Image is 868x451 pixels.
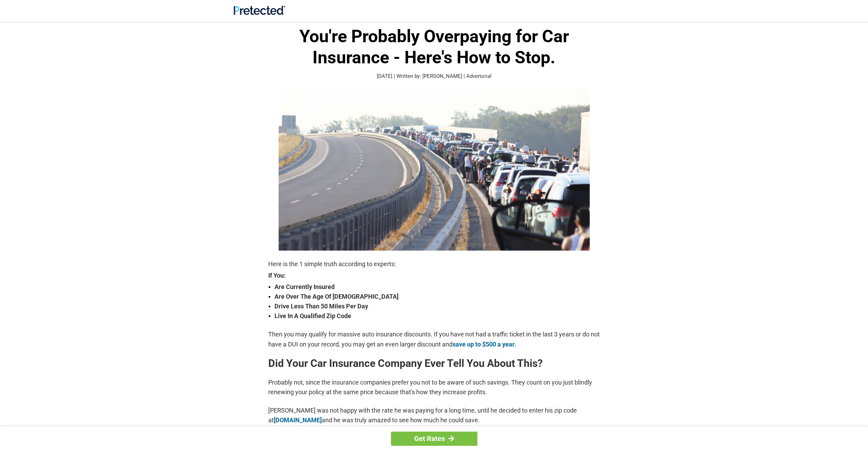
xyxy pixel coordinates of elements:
a: [DOMAIN_NAME] [274,416,322,424]
p: Here is the 1 simple truth according to experts: [268,259,600,269]
p: [DATE] | Written by: [PERSON_NAME] | Advertorial [268,72,600,80]
img: Site Logo [234,6,285,15]
strong: If You: [268,272,600,279]
p: [PERSON_NAME] was not happy with the rate he was paying for a long time, until he decided to ente... [268,406,600,425]
strong: Drive Less Than 50 Miles Per Day [274,301,600,311]
h1: You're Probably Overpaying for Car Insurance - Here's How to Stop. [268,26,600,68]
strong: Live In A Qualified Zip Code [274,311,600,321]
a: save up to $500 a year. [452,341,516,348]
h2: Did Your Car Insurance Company Ever Tell You About This? [268,358,600,369]
strong: Are Over The Age Of [DEMOGRAPHIC_DATA] [274,292,600,301]
a: Get Rates [391,432,477,446]
p: Then you may qualify for massive auto insurance discounts. If you have not had a traffic ticket i... [268,330,600,349]
strong: Are Currently Insured [274,282,600,292]
p: Probably not, since the insurance companies prefer you not to be aware of such savings. They coun... [268,378,600,397]
a: Site Logo [234,10,285,16]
